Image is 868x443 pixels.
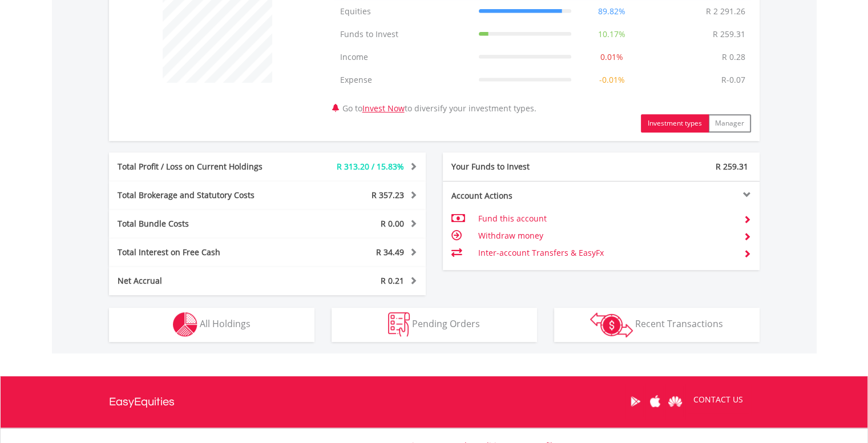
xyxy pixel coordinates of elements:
td: R 259.31 [707,23,751,46]
a: CONTACT US [685,384,751,416]
div: Total Brokerage and Statutory Costs [109,190,294,201]
span: R 259.31 [716,161,748,172]
span: R 357.23 [372,190,404,200]
td: -0.01% [577,69,647,91]
img: holdings-wht.png [173,312,197,337]
img: pending_instructions-wht.png [388,312,410,337]
span: All Holdings [200,317,251,330]
div: Total Interest on Free Cash [109,247,294,258]
button: All Holdings [109,308,314,342]
td: 10.17% [577,23,647,46]
td: Withdraw money [478,227,734,244]
span: Pending Orders [412,317,480,330]
td: Fund this account [478,210,734,227]
td: Expense [334,69,473,91]
div: Account Actions [443,190,601,202]
span: R 34.49 [376,247,404,257]
td: R-0.07 [716,69,751,91]
button: Pending Orders [332,308,537,342]
a: EasyEquities [109,376,175,428]
span: R 0.21 [381,275,404,286]
td: R 0.28 [716,46,751,69]
a: Huawei [665,384,685,419]
a: Google Play [625,384,645,419]
td: 0.01% [577,46,647,69]
span: R 313.20 / 15.83% [337,161,404,172]
span: R 0.00 [381,218,404,229]
div: Total Bundle Costs [109,218,294,229]
img: transactions-zar-wht.png [590,312,633,337]
button: Manager [708,114,751,132]
a: Invest Now [362,103,405,114]
a: Apple [645,384,665,419]
td: Funds to Invest [334,23,473,46]
button: Recent Transactions [554,308,760,342]
div: Your Funds to Invest [443,161,601,172]
span: Recent Transactions [635,317,723,330]
div: Total Profit / Loss on Current Holdings [109,161,294,172]
div: Net Accrual [109,275,294,287]
td: Inter-account Transfers & EasyFx [478,244,734,261]
td: Income [334,46,473,69]
button: Investment types [641,114,709,132]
